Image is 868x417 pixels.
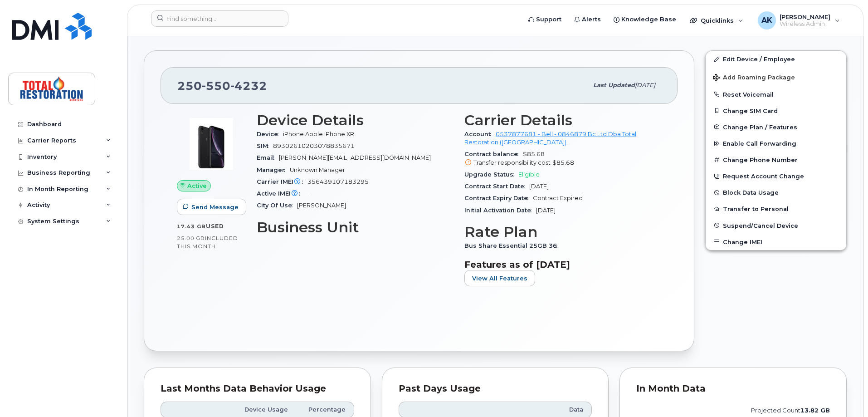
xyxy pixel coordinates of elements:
span: Device [257,131,283,137]
span: Add Roaming Package [713,74,795,83]
div: Last Months Data Behavior Usage [161,384,354,393]
a: Edit Device / Employee [706,51,846,67]
span: Quicklinks [701,17,734,24]
span: used [206,223,224,230]
span: Knowledge Base [621,15,676,24]
span: Suspend/Cancel Device [723,222,798,229]
span: Send Message [191,203,239,211]
h3: Features as of [DATE] [464,259,661,270]
span: Change Plan / Features [723,123,797,130]
span: Wireless Admin [780,20,830,28]
button: Change Phone Number [706,152,846,168]
h3: Rate Plan [464,224,661,240]
button: Enable Call Forwarding [706,135,846,152]
span: Contract Expiry Date [464,195,533,201]
span: [DATE] [635,82,655,88]
span: City Of Use [257,202,297,209]
div: Ashley Krastel [751,11,846,29]
span: Transfer responsibility cost [473,159,551,166]
button: Send Message [177,199,246,215]
span: Eligible [518,171,540,178]
span: Last updated [593,82,635,88]
span: Unknown Manager [290,167,345,173]
span: Contract balance [464,151,523,157]
h3: Business Unit [257,219,454,235]
span: Contract Start Date [464,183,529,190]
button: Change IMEI [706,234,846,250]
span: 550 [202,79,230,93]
span: AK [761,15,772,26]
span: Alerts [582,15,601,24]
span: Carrier IMEI [257,178,307,185]
span: Contract Expired [533,195,583,201]
a: Support [522,10,568,29]
span: Manager [257,167,290,173]
span: View All Features [472,274,527,283]
span: [PERSON_NAME] [297,202,346,209]
button: Request Account Change [706,168,846,184]
span: [DATE] [536,207,556,214]
button: Reset Voicemail [706,86,846,103]
button: Change Plan / Features [706,119,846,135]
button: Change SIM Card [706,103,846,119]
span: Active IMEI [257,190,305,197]
span: 356439107183295 [307,178,369,185]
div: In Month Data [636,384,830,393]
span: — [305,190,311,197]
img: image20231002-3703462-1qb80zy.jpeg [184,117,239,171]
span: iPhone Apple iPhone XR [283,131,354,137]
button: View All Features [464,270,535,286]
button: Add Roaming Package [706,68,846,86]
span: SIM [257,142,273,149]
button: Transfer to Personal [706,201,846,217]
text: projected count [751,407,830,414]
h3: Device Details [257,112,454,128]
span: [PERSON_NAME][EMAIL_ADDRESS][DOMAIN_NAME] [279,154,431,161]
tspan: 13.82 GB [800,407,830,414]
span: Active [187,182,207,190]
span: included this month [177,235,238,250]
h3: Carrier Details [464,112,661,128]
span: $85.68 [464,151,661,167]
span: 17.43 GB [177,223,206,230]
span: [PERSON_NAME] [780,13,830,20]
span: 4232 [230,79,267,93]
span: Support [536,15,561,24]
a: Knowledge Base [607,10,683,29]
span: Bus Share Essential 25GB 36 [464,242,562,249]
span: 250 [177,79,267,93]
input: Find something... [151,10,288,27]
div: Quicklinks [683,11,750,29]
div: Past Days Usage [399,384,592,393]
span: 89302610203078835671 [273,142,355,149]
span: Enable Call Forwarding [723,140,796,147]
span: Email [257,154,279,161]
span: Upgrade Status [464,171,518,178]
button: Block Data Usage [706,184,846,201]
a: Alerts [568,10,607,29]
span: 25.00 GB [177,235,205,241]
span: [DATE] [529,183,549,190]
span: Account [464,131,496,137]
span: Initial Activation Date [464,207,536,214]
a: 0537877681 - Bell - 0846879 Bc Ltd Dba Total Restoration ([GEOGRAPHIC_DATA]) [464,131,636,146]
button: Suspend/Cancel Device [706,217,846,234]
span: $85.68 [552,159,574,166]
